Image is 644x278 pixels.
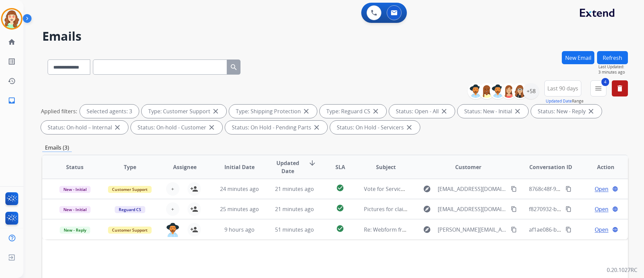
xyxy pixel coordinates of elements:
[601,78,609,86] span: 4
[42,30,628,43] h2: Emails
[544,80,581,96] button: Last 90 days
[108,227,152,234] span: Customer Support
[458,105,528,118] div: Status: New - Initial
[590,80,606,96] button: 4
[566,227,572,233] mat-icon: content_copy
[364,205,408,213] span: Pictures for claim
[41,121,128,134] div: Status: On-hold – Internal
[364,226,608,233] span: Re: Webform from [PERSON_NAME][EMAIL_ADDRESS][PERSON_NAME][DOMAIN_NAME] on [DATE]
[566,206,572,212] mat-icon: content_copy
[376,163,396,171] span: Subject
[80,105,139,118] div: Selected agents: 3
[336,225,344,233] mat-icon: check_circle
[423,226,431,234] mat-icon: explore
[440,107,448,115] mat-icon: close
[598,70,628,75] span: 3 minutes ago
[514,107,522,115] mat-icon: close
[166,202,179,216] button: +
[612,227,618,233] mat-icon: language
[8,77,16,85] mat-icon: history
[131,121,222,134] div: Status: On-hold - Customer
[225,121,327,134] div: Status: On Hold - Pending Parts
[566,186,572,192] mat-icon: content_copy
[405,123,413,131] mat-icon: close
[230,63,238,71] mat-icon: search
[59,186,91,193] span: New - Initial
[42,144,72,152] p: Emails (3)
[389,105,455,118] div: Status: Open - All
[220,185,259,193] span: 24 minutes ago
[587,107,595,115] mat-icon: close
[612,206,618,212] mat-icon: language
[547,87,578,90] span: Last 90 days
[364,185,501,193] span: Vote for Service Hub powered by Service Technologies
[372,107,380,115] mat-icon: close
[108,186,152,193] span: Customer Support
[224,226,255,233] span: 9 hours ago
[546,98,572,104] button: Updated Date
[511,186,517,192] mat-icon: content_copy
[529,163,572,171] span: Conversation ID
[8,57,16,66] mat-icon: list_alt
[612,186,618,192] mat-icon: language
[275,185,314,193] span: 21 minutes ago
[166,182,179,196] button: +
[173,163,197,171] span: Assignee
[8,38,16,46] mat-icon: home
[275,226,314,233] span: 51 minutes ago
[607,266,637,274] p: 0.20.1027RC
[531,105,602,118] div: Status: New - Reply
[190,205,198,213] mat-icon: person_add
[438,226,507,234] span: [PERSON_NAME][EMAIL_ADDRESS][PERSON_NAME][DOMAIN_NAME]
[171,205,174,213] span: +
[275,205,314,213] span: 21 minutes ago
[8,96,16,105] mat-icon: inbox
[335,163,345,171] span: SLA
[41,107,77,115] p: Applied filters:
[313,123,321,131] mat-icon: close
[529,226,630,233] span: af1ae086-b39b-4afa-8449-c2da833e47c4
[594,84,602,92] mat-icon: menu
[166,223,179,237] img: agent-avatar
[595,226,608,234] span: Open
[229,105,317,118] div: Type: Shipping Protection
[171,185,174,193] span: +
[113,123,121,131] mat-icon: close
[546,98,584,104] span: Range
[438,185,507,193] span: [EMAIL_ADDRESS][DOMAIN_NAME]
[336,204,344,212] mat-icon: check_circle
[212,107,220,115] mat-icon: close
[423,185,431,193] mat-icon: explore
[190,226,198,234] mat-icon: person_add
[224,163,255,171] span: Initial Date
[438,205,507,213] span: [EMAIL_ADDRESS][DOMAIN_NAME]
[59,206,91,213] span: New - Initial
[142,105,226,118] div: Type: Customer Support
[66,163,84,171] span: Status
[455,163,481,171] span: Customer
[320,105,386,118] div: Type: Reguard CS
[511,227,517,233] mat-icon: content_copy
[523,83,539,99] div: +58
[595,205,608,213] span: Open
[115,206,145,213] span: Reguard CS
[595,185,608,193] span: Open
[124,163,136,171] span: Type
[208,123,216,131] mat-icon: close
[2,9,21,28] img: avatar
[330,121,420,134] div: Status: On Hold - Servicers
[529,205,628,213] span: f8270932-b561-4f0e-a527-22fef1ee31b4
[336,184,344,192] mat-icon: check_circle
[573,155,628,179] th: Action
[529,185,630,193] span: 8768c48f-9747-4bd0-b416-c9a7dc65a9fe
[190,185,198,193] mat-icon: person_add
[220,205,259,213] span: 25 minutes ago
[273,159,303,175] span: Updated Date
[616,84,624,92] mat-icon: delete
[423,205,431,213] mat-icon: explore
[597,51,628,64] button: Refresh
[562,51,594,64] button: New Email
[60,227,90,234] span: New - Reply
[511,206,517,212] mat-icon: content_copy
[308,159,316,167] mat-icon: arrow_downward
